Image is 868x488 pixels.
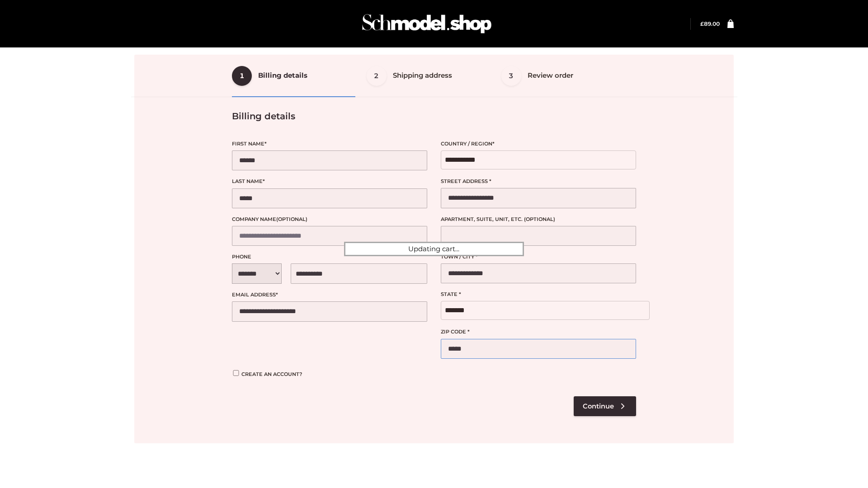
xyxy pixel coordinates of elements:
span: £ [700,20,704,27]
div: Updating cart... [344,242,524,256]
bdi: 89.00 [700,20,720,27]
a: £89.00 [700,20,720,27]
img: Schmodel Admin 964 [359,6,495,42]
